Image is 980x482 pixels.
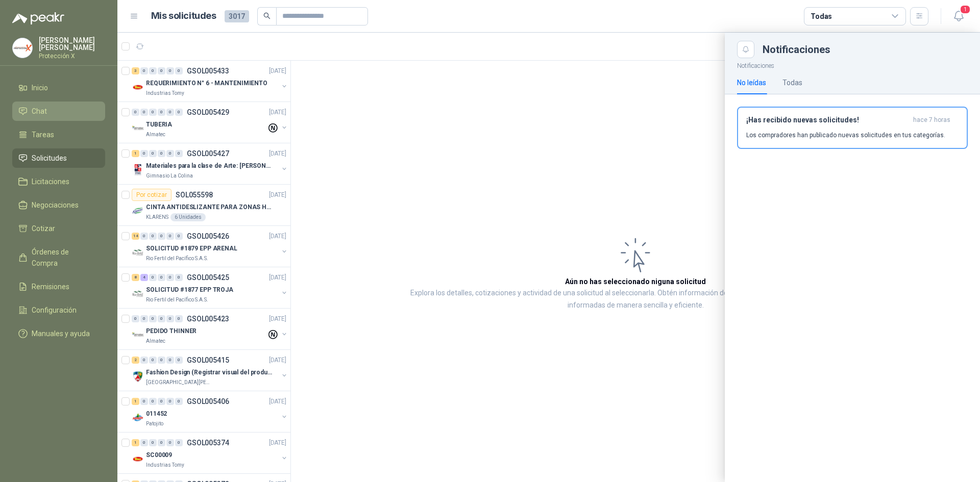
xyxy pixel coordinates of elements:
[39,53,105,59] p: Protección X
[12,242,105,273] a: Órdenes de Compra
[32,281,69,292] span: Remisiones
[12,300,105,320] a: Configuración
[32,305,77,316] span: Configuración
[32,328,90,339] span: Manuales y ayuda
[12,78,105,97] a: Inicio
[32,176,69,187] span: Licitaciones
[12,195,105,215] a: Negociaciones
[32,246,95,269] span: Órdenes de Compra
[746,131,945,140] p: Los compradores han publicado nuevas solicitudes en tus categorías.
[949,7,968,26] button: 1
[39,37,105,51] p: [PERSON_NAME] [PERSON_NAME]
[13,38,32,58] img: Company Logo
[12,324,105,343] a: Manuales y ayuda
[725,58,980,71] p: Notificaciones
[12,172,105,191] a: Licitaciones
[225,10,249,22] span: 3017
[12,125,105,144] a: Tareas
[12,148,105,168] a: Solicitudes
[12,12,64,24] img: Logo peakr
[737,41,754,58] button: Close
[913,116,950,124] span: hace 7 horas
[32,199,79,211] span: Negociaciones
[32,153,67,164] span: Solicitudes
[960,5,971,14] span: 1
[151,9,216,23] h1: Mis solicitudes
[737,107,968,149] button: ¡Has recibido nuevas solicitudes!hace 7 horas Los compradores han publicado nuevas solicitudes en...
[811,11,832,22] div: Todas
[12,102,105,121] a: Chat
[737,77,766,88] div: No leídas
[263,12,271,19] span: search
[782,77,802,88] div: Todas
[32,82,48,93] span: Inicio
[12,277,105,296] a: Remisiones
[12,219,105,238] a: Cotizar
[746,116,909,124] h3: ¡Has recibido nuevas solicitudes!
[32,223,55,234] span: Cotizar
[763,44,968,55] div: Notificaciones
[32,129,54,140] span: Tareas
[32,106,47,117] span: Chat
